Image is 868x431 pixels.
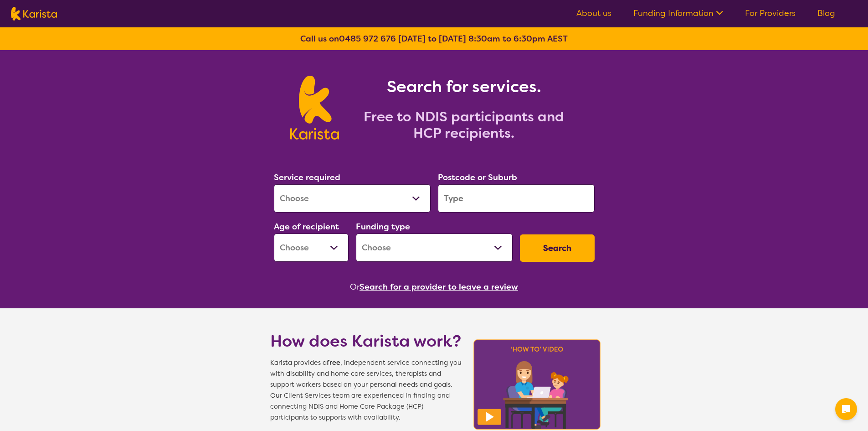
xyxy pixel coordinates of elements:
label: Postcode or Suburb [438,172,517,183]
a: Blog [817,8,835,19]
a: For Providers [745,8,796,19]
a: About us [576,8,611,19]
label: Age of recipient [274,221,339,232]
button: Search [520,234,595,262]
label: Service required [274,172,340,183]
h2: Free to NDIS participants and HCP recipients. [350,109,578,141]
h1: Search for services. [350,76,578,98]
img: Karista logo [11,7,57,21]
b: free [327,358,340,367]
a: 0485 972 676 [339,33,396,44]
b: Call us on [DATE] to [DATE] 8:30am to 6:30pm AEST [300,33,568,44]
h1: How does Karista work? [270,330,462,352]
a: Funding Information [633,8,723,19]
img: Karista logo [290,76,339,140]
label: Funding type [356,221,410,232]
button: Search for a provider to leave a review [360,280,518,294]
span: Karista provides a , independent service connecting you with disability and home care services, t... [270,358,462,423]
span: Or [350,280,360,294]
input: Type [438,184,595,213]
